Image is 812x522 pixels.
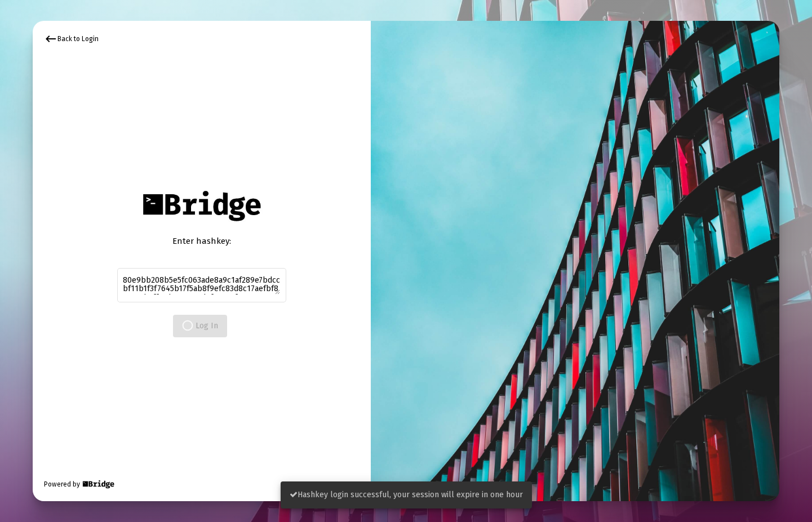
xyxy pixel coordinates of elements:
[173,315,227,337] button: Log In
[117,235,286,247] div: Enter hashkey:
[290,490,523,499] span: Hashkey login successful, your session will expire in one hour
[44,32,57,46] mat-icon: keyboard_backspace
[81,479,116,490] img: Bridge Financial Technology Logo
[137,185,266,227] img: Bridge Financial Technology Logo
[182,321,218,331] span: Log In
[44,479,116,490] div: Powered by
[44,32,99,46] div: Back to Login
